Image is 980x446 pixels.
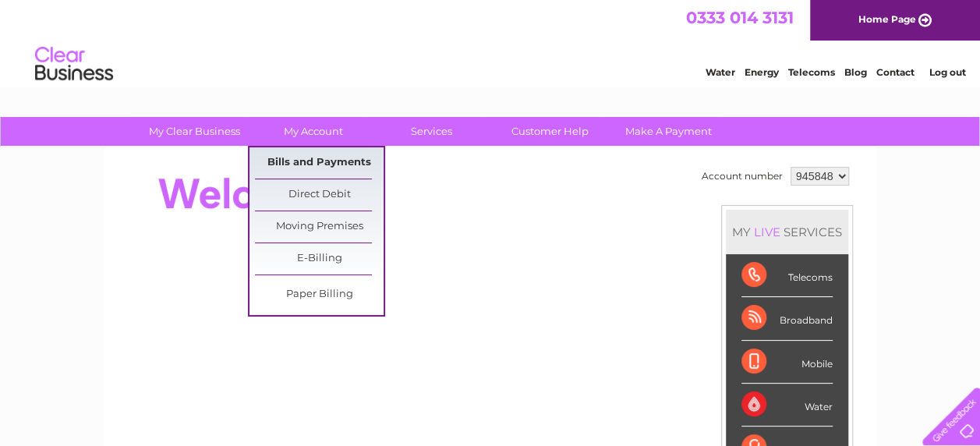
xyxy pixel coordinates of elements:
a: Water [706,66,735,78]
a: 0333 014 3131 [686,8,794,27]
a: Energy [745,66,779,78]
a: Bills and Payments [255,147,384,179]
td: Account number [698,163,787,189]
a: Make A Payment [604,117,733,146]
a: Contact [876,66,915,78]
div: Mobile [741,341,833,384]
div: Telecoms [741,254,833,297]
div: Clear Business is a trading name of Verastar Limited (registered in [GEOGRAPHIC_DATA] No. 3667643... [122,9,859,76]
a: Telecoms [788,66,835,78]
a: Log out [929,66,965,78]
div: Water [741,384,833,427]
a: Paper Billing [255,279,384,310]
img: logo.png [34,41,114,88]
a: Customer Help [486,117,614,146]
a: My Clear Business [130,117,259,146]
a: Blog [844,66,867,78]
a: Direct Debit [255,179,384,211]
div: Broadband [741,297,833,340]
div: MY SERVICES [726,210,848,254]
a: My Account [249,117,377,146]
a: Moving Premises [255,211,384,242]
div: LIVE [751,225,784,239]
a: Services [367,117,496,146]
a: E-Billing [255,243,384,274]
